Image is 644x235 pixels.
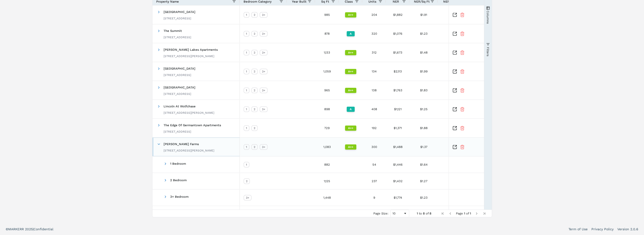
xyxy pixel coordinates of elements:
[386,81,410,100] div: $1,763
[251,88,258,93] div: 2
[362,156,386,173] div: 54
[362,100,386,118] div: 408
[460,31,465,36] button: Remove Property From Portfolio
[423,212,425,215] span: 8
[244,125,249,131] div: 1
[386,138,410,156] div: $1,488
[460,50,465,55] button: Remove Property From Portfolio
[362,62,386,81] div: 134
[170,178,187,182] span: 2 Bedroom
[251,50,258,55] div: 2
[386,43,410,62] div: $1,673
[244,106,249,112] div: 1
[452,13,457,17] a: Inspect Comparable
[164,130,221,134] div: [STREET_ADDRESS]
[315,138,339,156] div: 1,083
[464,212,465,215] span: 1
[417,212,418,215] span: 1
[410,100,438,118] div: $1.25
[460,69,465,74] button: Remove Property From Portfolio
[345,88,356,93] div: A++
[260,106,268,112] div: 3+
[315,5,339,24] div: 985
[438,119,485,137] div: -0.01%
[441,212,445,215] div: First Page
[426,212,429,215] span: of
[164,29,182,33] span: The Summit
[25,227,34,231] span: 2025 |
[164,86,195,89] span: [GEOGRAPHIC_DATA]
[260,144,268,150] div: 3+
[410,24,438,43] div: $1.23
[486,47,490,56] span: Filters
[315,81,339,100] div: 965
[452,126,457,130] a: Inspect Comparable
[345,144,356,150] div: A++
[164,54,218,58] div: [STREET_ADDRESS][PERSON_NAME]
[386,173,410,189] div: $1,432
[373,212,388,215] div: Page Size:
[244,31,249,37] div: 1
[386,5,410,24] div: $1,882
[438,62,485,81] div: -
[244,50,249,55] div: 1
[438,43,485,62] div: -0.30%
[251,12,258,18] div: 2
[362,173,386,189] div: 237
[345,50,356,55] div: A++
[410,189,438,206] div: $1.23
[164,105,196,108] span: Lincoln At Wolfchase
[486,10,490,24] span: Columns
[244,69,249,74] div: 1
[470,212,471,215] span: 1
[438,156,485,173] div: -
[251,144,258,150] div: 2
[410,119,438,137] div: $1.88
[568,227,588,231] a: Term of Use
[362,119,386,137] div: 192
[362,24,386,43] div: 320
[438,100,485,118] div: -0.32%
[315,156,339,173] div: 882
[386,24,410,43] div: $1,076
[452,31,457,36] a: Inspect Comparable
[251,106,258,112] div: 2
[164,73,195,77] div: [STREET_ADDRESS]
[164,111,214,115] div: [STREET_ADDRESS][PERSON_NAME]
[460,145,465,149] button: Remove Property From Portfolio
[8,227,25,231] span: MARKERR
[386,62,410,81] div: $2,113
[475,212,479,215] div: Next Page
[410,156,438,173] div: $1.64
[386,119,410,137] div: $1,371
[164,35,191,39] div: [STREET_ADDRESS]
[362,43,386,62] div: 312
[466,212,469,215] span: of
[392,212,403,215] div: 10
[170,162,186,165] span: 1 Bedroom
[452,69,457,74] a: Inspect Comparable
[452,50,457,55] a: Inspect Comparable
[244,12,249,18] div: 1
[244,178,250,184] div: 2
[460,107,465,112] button: Remove Property From Portfolio
[362,5,386,24] div: 204
[315,173,339,189] div: 1,125
[34,227,53,231] span: Confidential
[460,13,465,17] button: Remove Property From Portfolio
[386,100,410,118] div: $1,121
[260,31,268,37] div: 3+
[251,125,258,131] div: 2
[347,107,355,112] div: A
[386,189,410,206] div: $1,774
[244,195,252,201] div: 3+
[345,126,356,131] div: A++
[244,88,249,93] div: 1
[260,50,268,55] div: 3+
[410,138,438,156] div: $1.37
[460,126,465,130] button: Remove Property From Portfolio
[260,88,268,93] div: 3+
[362,138,386,156] div: 300
[410,81,438,100] div: $1.83
[438,5,485,24] div: -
